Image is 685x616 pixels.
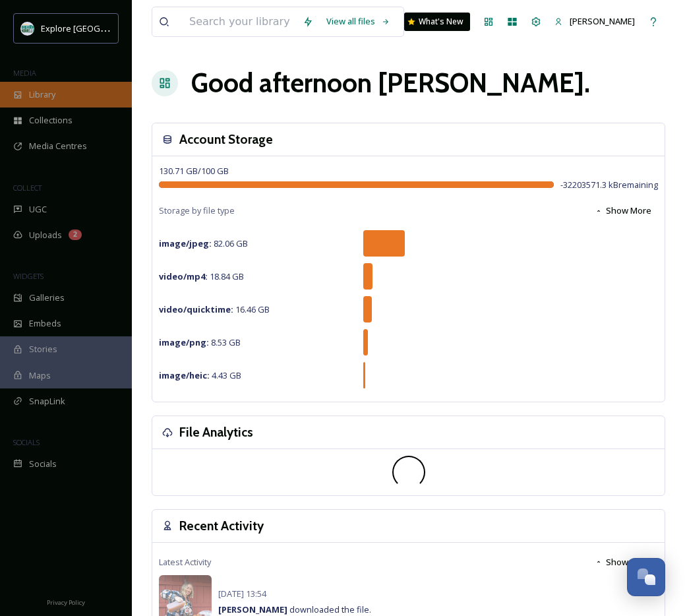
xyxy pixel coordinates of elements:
span: UGC [29,203,47,216]
span: 18.84 GB [159,270,244,282]
span: Explore [GEOGRAPHIC_DATA][PERSON_NAME] [41,22,222,34]
span: [DATE] 13:54 [218,588,266,600]
span: WIDGETS [13,271,44,281]
h3: Recent Activity [179,516,264,536]
span: 8.53 GB [159,336,241,348]
a: View all files [320,9,397,34]
span: SOCIALS [13,437,40,447]
span: Stories [29,343,57,355]
button: Show More [588,198,658,224]
span: 82.06 GB [159,237,248,249]
span: 130.71 GB / 100 GB [159,165,229,177]
span: Privacy Policy [47,598,85,607]
strong: video/mp4 : [159,270,208,282]
span: 16.46 GB [159,303,270,315]
span: Uploads [29,229,62,241]
span: MEDIA [13,68,36,78]
span: Embeds [29,317,61,330]
img: 67e7af72-b6c8-455a-acf8-98e6fe1b68aa.avif [21,22,34,35]
input: Search your library [183,7,296,36]
a: Privacy Policy [47,594,85,609]
strong: video/quicktime : [159,303,233,315]
span: [PERSON_NAME] [570,15,635,27]
span: Collections [29,114,73,127]
h1: Good afternoon [PERSON_NAME] . [191,63,590,103]
a: What's New [404,13,470,31]
strong: image/jpeg : [159,237,212,249]
span: Galleries [29,292,65,304]
span: downloaded the file. [218,603,371,615]
span: Maps [29,369,51,382]
strong: image/heic : [159,369,210,381]
span: -32203571.3 kB remaining [560,179,658,191]
button: Show More [588,549,658,575]
span: Library [29,88,55,101]
span: COLLECT [13,183,42,193]
h3: File Analytics [179,423,253,442]
span: SnapLink [29,395,65,408]
a: [PERSON_NAME] [548,9,641,34]
button: Open Chat [627,558,665,596]
span: Storage by file type [159,204,235,217]
strong: image/png : [159,336,209,348]
span: Media Centres [29,140,87,152]
span: Socials [29,458,57,470]
span: Latest Activity [159,556,211,569]
div: 2 [69,230,82,240]
strong: [PERSON_NAME] [218,603,287,615]
span: 4.43 GB [159,369,241,381]
h3: Account Storage [179,130,273,149]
